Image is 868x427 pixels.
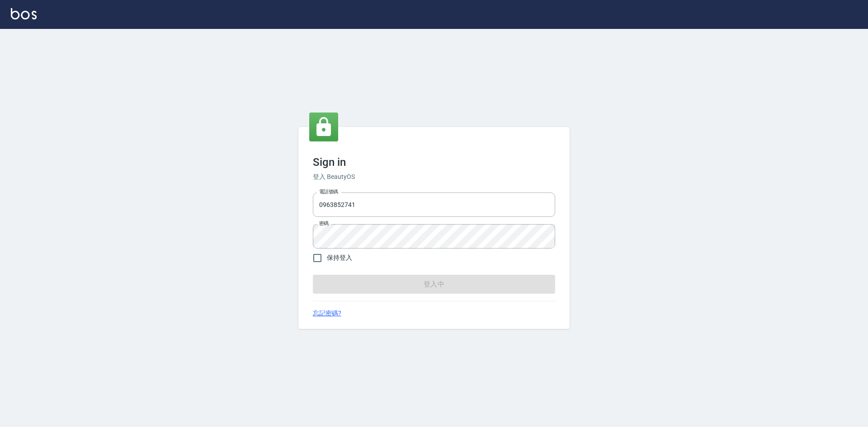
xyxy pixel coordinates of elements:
h6: 登入 BeautyOS [313,172,555,182]
span: 保持登入 [327,253,352,263]
a: 忘記密碼? [313,309,341,318]
h3: Sign in [313,156,555,169]
img: Logo [11,8,37,19]
label: 密碼 [319,220,329,227]
label: 電話號碼 [319,188,338,195]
